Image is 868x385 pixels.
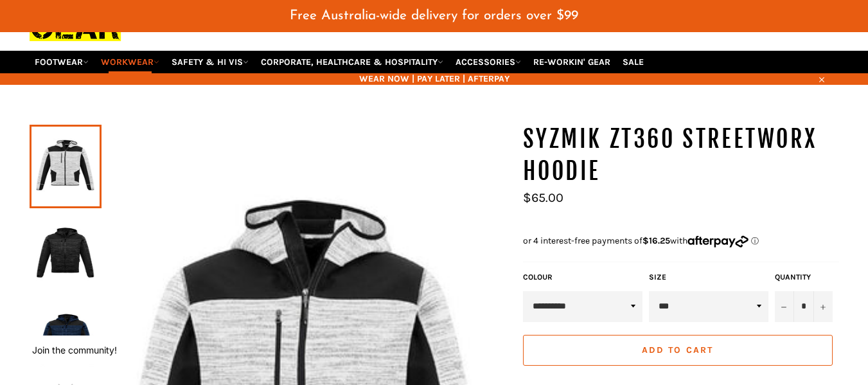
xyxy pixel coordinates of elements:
button: Increase item quantity by one [813,291,833,322]
button: Reduce item quantity by one [775,291,794,322]
button: Add to Cart [523,335,833,366]
span: Free Australia-wide delivery for orders over $99 [290,9,578,22]
a: RE-WORKIN' GEAR [528,51,616,73]
span: $65.00 [523,190,563,205]
span: Add to Cart [642,345,713,355]
a: ACCESSORIES [450,51,526,73]
a: SAFETY & HI VIS [166,51,254,73]
a: CORPORATE, HEALTHCARE & HOSPITALITY [256,51,448,73]
span: WEAR NOW | PAY LATER | AFTERPAY [30,73,839,85]
label: COLOUR [523,272,642,283]
a: SALE [617,51,649,73]
a: FOOTWEAR [30,51,94,73]
button: Join the community! [32,345,117,355]
h1: SYZMIK ZT360 Streetworx Hoodie [523,123,839,187]
label: Size [649,272,768,283]
label: Quantity [775,272,833,283]
img: SYZMIK ZT360 Streetworx Hoodie - Workin' Gear [36,303,95,374]
a: WORKWEAR [96,51,164,73]
img: SYZMIK ZT360 Streetworx Hoodie - Workin' Gear [36,217,95,288]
